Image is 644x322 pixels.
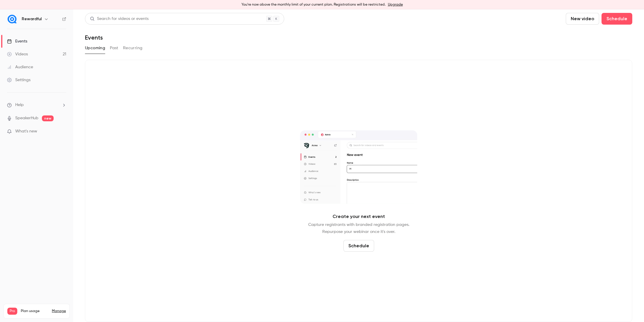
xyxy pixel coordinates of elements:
button: Upcoming [85,43,105,53]
h1: Events [85,34,103,41]
p: Capture registrants with branded registration pages. Repurpose your webinar once it's over. [308,221,409,235]
span: Plan usage [21,309,48,314]
button: Schedule [602,13,632,25]
img: Rewardful [7,14,17,24]
button: New video [566,13,599,25]
div: Search for videos or events [90,16,149,22]
div: Events [7,38,27,44]
span: Pro [7,308,17,315]
h6: Rewardful [22,16,42,22]
span: Help [15,102,24,108]
div: Audience [7,64,33,70]
a: Manage [52,309,66,314]
div: Videos [7,51,28,57]
button: Schedule [343,240,374,252]
span: What's new [15,128,37,134]
p: Create your next event [333,213,385,220]
li: help-dropdown-opener [7,102,66,108]
div: Settings [7,77,30,83]
button: Recurring [123,43,143,53]
button: Past [110,43,118,53]
a: Upgrade [388,2,403,7]
iframe: Noticeable Trigger [59,129,66,134]
a: SpeakerHub [15,115,38,121]
span: new [42,115,54,121]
